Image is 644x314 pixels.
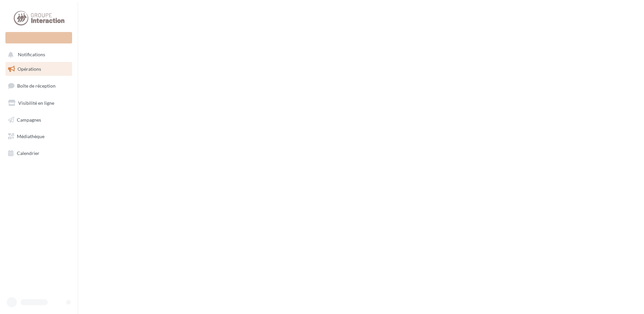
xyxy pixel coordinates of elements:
[17,150,39,156] span: Calendrier
[17,133,44,139] span: Médiathèque
[17,83,56,89] span: Boîte de réception
[4,62,73,76] a: Opérations
[18,100,54,106] span: Visibilité en ligne
[17,117,41,122] span: Campagnes
[4,78,73,93] a: Boîte de réception
[4,96,73,110] a: Visibilité en ligne
[18,52,45,58] span: Notifications
[18,66,41,72] span: Opérations
[4,129,73,144] a: Médiathèque
[4,146,73,160] a: Calendrier
[5,32,72,43] div: Nouvelle campagne
[4,113,73,127] a: Campagnes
